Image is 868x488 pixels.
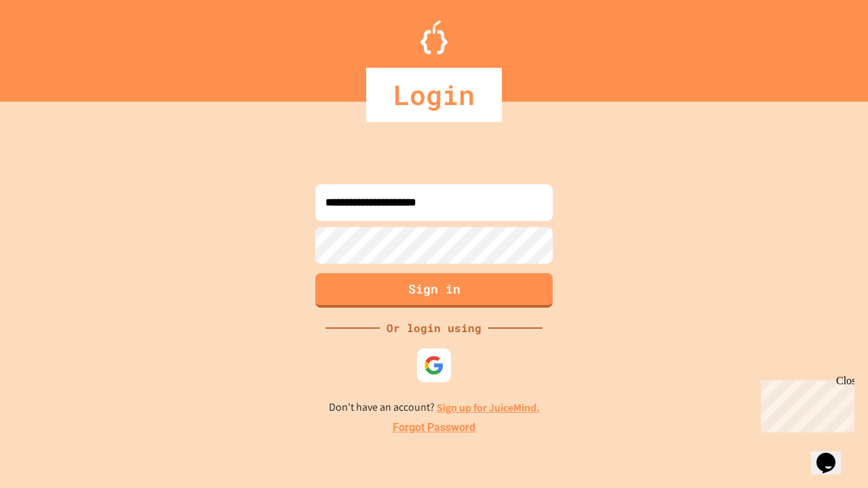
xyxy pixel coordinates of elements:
div: Chat with us now!Close [5,5,94,86]
iframe: chat widget [755,375,854,432]
iframe: chat widget [811,434,854,474]
img: Logo.svg [420,20,448,54]
a: Sign up for JuiceMind. [437,401,540,415]
div: Or login using [380,320,488,336]
button: Sign in [315,273,553,308]
div: Login [366,68,502,122]
a: Forgot Password [393,420,475,436]
p: Don't have an account? [329,399,540,416]
img: google-icon.svg [424,355,444,375]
